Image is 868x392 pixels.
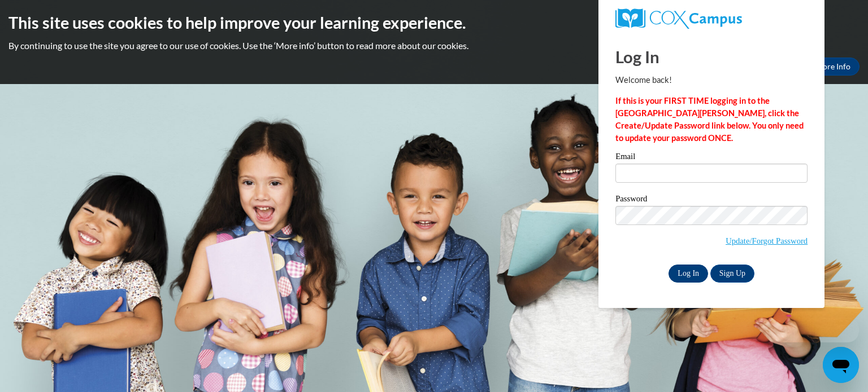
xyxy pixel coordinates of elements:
iframe: Message from company [771,318,859,342]
iframe: Close message [744,320,766,342]
label: Password [615,195,808,206]
p: By continuing to use the site you agree to our use of cookies. Use the ‘More info’ button to read... [8,39,860,52]
h2: This site uses cookies to help improve your learning experience. [8,11,860,34]
a: COX Campus [615,8,808,29]
input: Log In [669,265,708,283]
strong: If this is your FIRST TIME logging in to the [GEOGRAPHIC_DATA][PERSON_NAME], click the Create/Upd... [615,96,804,143]
a: More Info [806,58,860,76]
img: COX Campus [615,8,742,29]
iframe: Button to launch messaging window [823,347,859,383]
h1: Log In [615,45,808,68]
span: Hi. How can we help? [7,8,92,17]
p: Welcome back! [615,74,808,86]
a: Update/Forgot Password [726,236,808,245]
a: Sign Up [710,265,754,283]
label: Email [615,152,808,164]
